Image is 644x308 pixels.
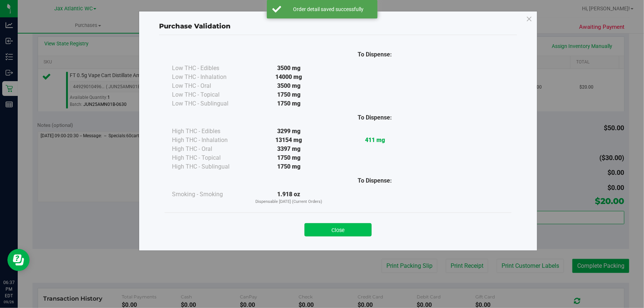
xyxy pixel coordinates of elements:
[246,73,332,82] div: 14000 mg
[246,199,332,205] p: Dispensable [DATE] (Current Orders)
[172,64,246,73] div: Low THC - Edibles
[172,73,246,82] div: Low THC - Inhalation
[285,6,372,13] div: Order detail saved successfully
[246,190,332,205] div: 1.918 oz
[172,145,246,153] div: High THC - Oral
[246,153,332,162] div: 1750 mg
[172,136,246,145] div: High THC - Inhalation
[159,22,231,30] span: Purchase Validation
[365,136,385,143] strong: 411 mg
[172,162,246,171] div: High THC - Sublingual
[246,99,332,108] div: 1750 mg
[172,99,246,108] div: Low THC - Sublingual
[246,127,332,136] div: 3299 mg
[246,136,332,145] div: 13154 mg
[246,64,332,73] div: 3500 mg
[172,190,246,199] div: Smoking - Smoking
[332,113,418,122] div: To Dispense:
[332,50,418,59] div: To Dispense:
[246,162,332,171] div: 1750 mg
[246,82,332,90] div: 3500 mg
[7,249,30,271] iframe: Resource center
[332,176,418,185] div: To Dispense:
[304,223,372,236] button: Close
[172,90,246,99] div: Low THC - Topical
[172,127,246,136] div: High THC - Edibles
[246,145,332,153] div: 3397 mg
[246,90,332,99] div: 1750 mg
[172,82,246,90] div: Low THC - Oral
[172,153,246,162] div: High THC - Topical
